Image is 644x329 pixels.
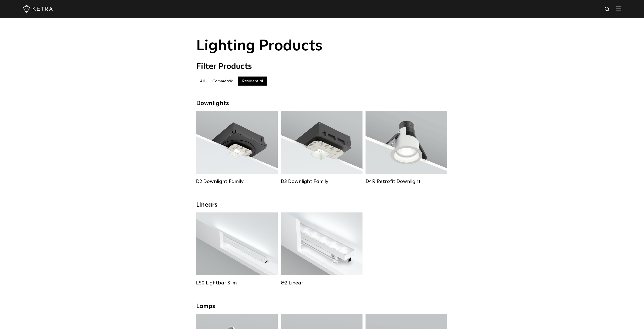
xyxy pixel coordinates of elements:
label: Commercial [209,77,238,86]
div: Linears [196,201,448,209]
div: Downlights [196,100,448,107]
div: Filter Products [196,62,448,71]
div: LS0 Lightbar Slim [196,280,278,286]
span: Lighting Products [196,39,323,54]
div: G2 Linear [281,280,363,286]
div: D2 Downlight Family [196,178,278,185]
a: LS0 Lightbar Slim Lumen Output:200 / 350Colors:White / BlackControl:X96 Controller [196,212,278,286]
a: D3 Downlight Family Lumen Output:700 / 900 / 1100Colors:White / Black / Silver / Bronze / Paintab... [281,111,363,185]
div: D3 Downlight Family [281,178,363,185]
a: D4R Retrofit Downlight Lumen Output:800Colors:White / BlackBeam Angles:15° / 25° / 40° / 60°Watta... [366,111,447,185]
a: D2 Downlight Family Lumen Output:1200Colors:White / Black / Gloss Black / Silver / Bronze / Silve... [196,111,278,185]
img: search icon [604,6,611,13]
label: Residential [238,77,267,86]
img: Hamburger%20Nav.svg [616,6,621,11]
img: ketra-logo-2019-white [23,5,53,13]
a: G2 Linear Lumen Output:400 / 700 / 1000Colors:WhiteBeam Angles:Flood / [GEOGRAPHIC_DATA] / Narrow... [281,212,363,286]
div: Lamps [196,303,448,310]
label: All [196,77,209,86]
div: D4R Retrofit Downlight [366,178,447,185]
